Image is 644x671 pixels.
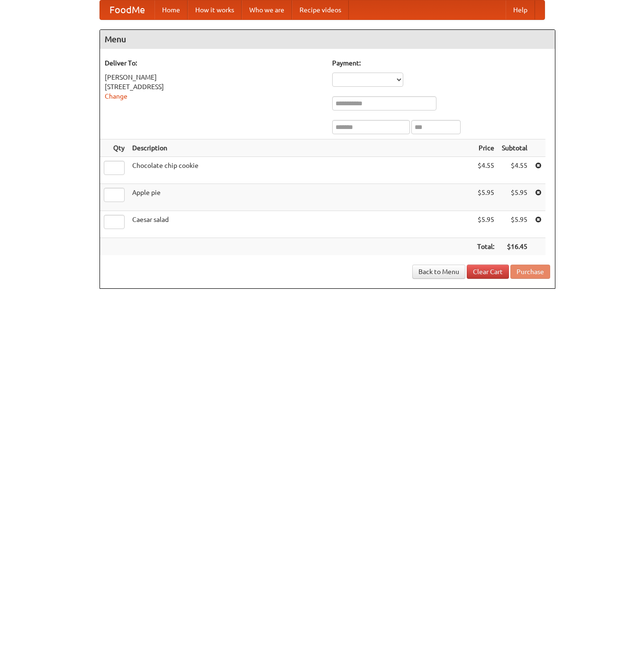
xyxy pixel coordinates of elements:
[188,0,242,19] a: How it works
[498,157,531,184] td: $4.55
[473,238,498,256] th: Total:
[128,139,473,157] th: Description
[105,58,323,68] h5: Deliver To:
[467,265,509,279] a: Clear Cart
[100,139,128,157] th: Qty
[498,211,531,238] td: $5.95
[332,58,550,68] h5: Payment:
[100,30,555,49] h4: Menu
[473,139,498,157] th: Price
[473,157,498,184] td: $4.55
[498,184,531,211] td: $5.95
[105,92,127,100] a: Change
[473,184,498,211] td: $5.95
[128,211,473,238] td: Caesar salad
[128,184,473,211] td: Apple pie
[105,73,323,82] div: [PERSON_NAME]
[100,0,154,19] a: FoodMe
[242,0,292,19] a: Who we are
[498,238,531,256] th: $16.45
[292,0,349,19] a: Recipe videos
[506,0,535,19] a: Help
[510,265,550,279] button: Purchase
[154,0,188,19] a: Home
[128,157,473,184] td: Chocolate chip cookie
[105,82,323,92] div: [STREET_ADDRESS]
[473,211,498,238] td: $5.95
[498,139,531,157] th: Subtotal
[412,265,465,279] a: Back to Menu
